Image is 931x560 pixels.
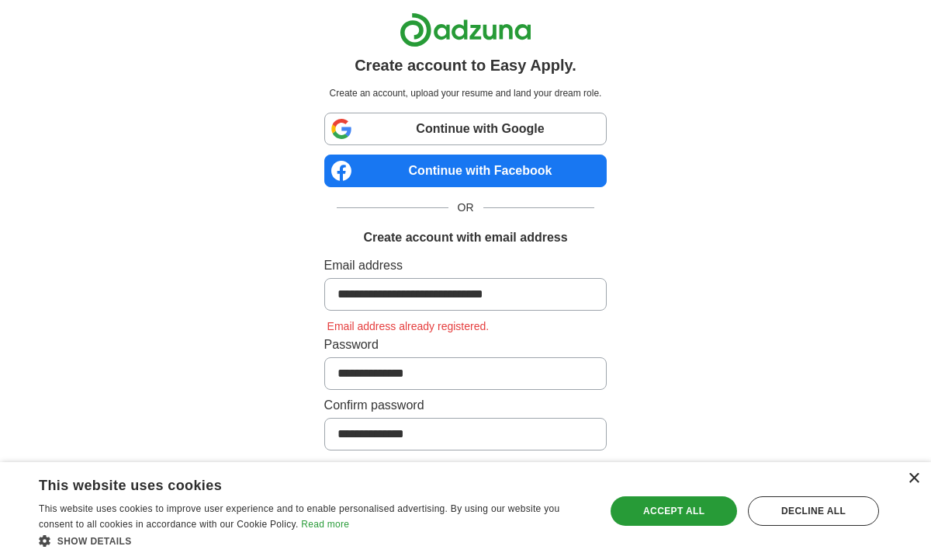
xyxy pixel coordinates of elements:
div: This website uses cookies [39,471,550,495]
p: Create an account, upload your resume and land your dream role. [327,86,604,100]
a: Read more, opens a new window [301,519,349,530]
div: Show details [39,533,589,548]
a: Continue with Google [324,113,607,145]
h1: Create account with email address [363,228,567,247]
div: Close [908,473,919,485]
span: Email address already registered. [324,320,493,332]
label: Password [324,336,607,354]
label: Confirm password [324,396,607,415]
span: Show details [57,536,132,547]
div: Decline all [748,496,879,526]
img: Adzuna logo [400,12,531,47]
a: Continue with Facebook [324,155,607,187]
h1: Create account to Easy Apply. [355,54,576,77]
span: This website uses cookies to improve user experience and to enable personalised advertising. By u... [39,503,559,530]
span: OR [448,200,483,216]
label: Email address [324,256,607,275]
div: Accept all [611,496,737,526]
